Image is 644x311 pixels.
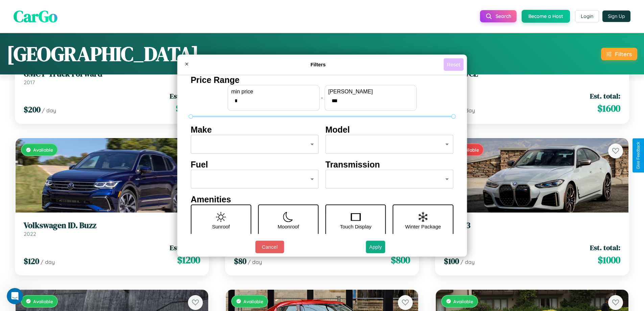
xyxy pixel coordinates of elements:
[278,222,299,231] p: Moonroof
[522,10,570,23] button: Become a Host
[460,259,475,265] span: / day
[191,195,453,204] h4: Amenities
[461,107,475,114] span: / day
[328,89,413,95] label: [PERSON_NAME]
[33,298,53,304] span: Available
[41,259,55,265] span: / day
[7,288,23,304] iframe: Intercom live chat
[615,50,632,58] div: Filters
[590,243,620,252] span: Est. total:
[453,298,473,304] span: Available
[496,13,511,19] span: Search
[24,230,36,237] span: 2022
[24,69,200,86] a: GMC P Truck Forward2017
[234,256,246,267] span: $ 80
[326,160,454,170] h4: Transmission
[444,256,459,267] span: $ 100
[176,102,200,115] span: $ 2000
[405,222,441,231] p: Winter Package
[248,259,262,265] span: / day
[212,222,230,231] p: Sunroof
[24,104,41,115] span: $ 200
[7,40,199,68] h1: [GEOGRAPHIC_DATA]
[444,69,620,86] a: GMC WCL2019
[191,75,453,85] h4: Price Range
[598,253,620,267] span: $ 1000
[444,221,620,237] a: BMW i32017
[590,91,620,101] span: Est. total:
[255,241,284,253] button: Cancel
[444,58,463,71] button: Reset
[601,48,637,60] button: Filters
[24,221,200,237] a: Volkswagen ID. Buzz2022
[391,253,410,267] span: $ 800
[366,241,385,253] button: Apply
[340,222,371,231] p: Touch Display
[24,221,200,230] h3: Volkswagen ID. Buzz
[444,221,620,230] h3: BMW i3
[191,125,319,135] h4: Make
[42,107,56,114] span: / day
[326,125,454,135] h4: Model
[243,298,263,304] span: Available
[24,256,39,267] span: $ 120
[602,10,630,22] button: Sign Up
[170,243,200,252] span: Est. total:
[191,160,319,170] h4: Fuel
[231,89,316,95] label: min price
[14,5,57,27] span: CarGo
[597,102,620,115] span: $ 1600
[193,62,444,67] h4: Filters
[33,147,53,153] span: Available
[575,10,599,22] button: Login
[636,142,641,169] div: Give Feedback
[480,10,517,22] button: Search
[321,93,323,102] p: -
[24,79,35,86] span: 2017
[177,253,200,267] span: $ 1200
[170,91,200,101] span: Est. total:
